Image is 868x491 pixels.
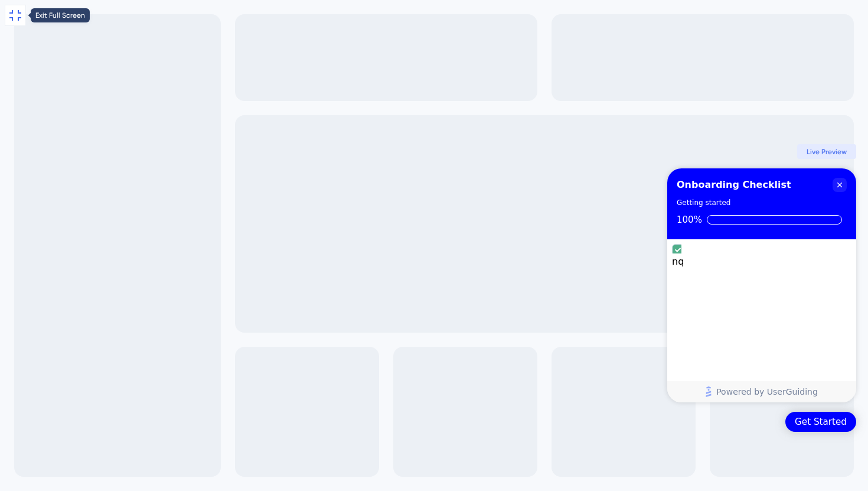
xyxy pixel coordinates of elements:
div: Open Get Started checklist [785,412,856,432]
div: Checklist Container [667,168,856,402]
span: Live Preview [807,147,847,157]
div: 100% [677,214,702,225]
div: nq [672,256,851,267]
div: Footer [667,381,856,402]
div: Onboarding Checklist [677,178,791,192]
div: Checklist items [667,239,856,380]
div: Close Checklist [833,178,847,192]
span: Powered by UserGuiding [716,385,818,399]
div: Get Started [795,416,847,428]
div: Getting started [677,197,730,209]
div: nq is complete. [672,244,851,267]
div: Checklist progress: 100% [677,214,847,225]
